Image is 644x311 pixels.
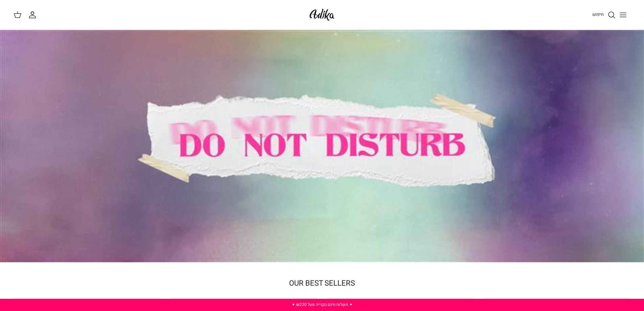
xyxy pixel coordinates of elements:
[616,7,630,22] button: Toggle menu
[592,11,616,19] a: חיפוש
[592,11,604,18] span: חיפוש
[28,11,39,19] a: החשבון שלי
[308,7,336,23] img: Adika IL
[289,278,355,289] a: OUR BEST SELLERS
[292,302,353,308] a: ✦ משלוח חינם בקנייה מעל ₪220 ✦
